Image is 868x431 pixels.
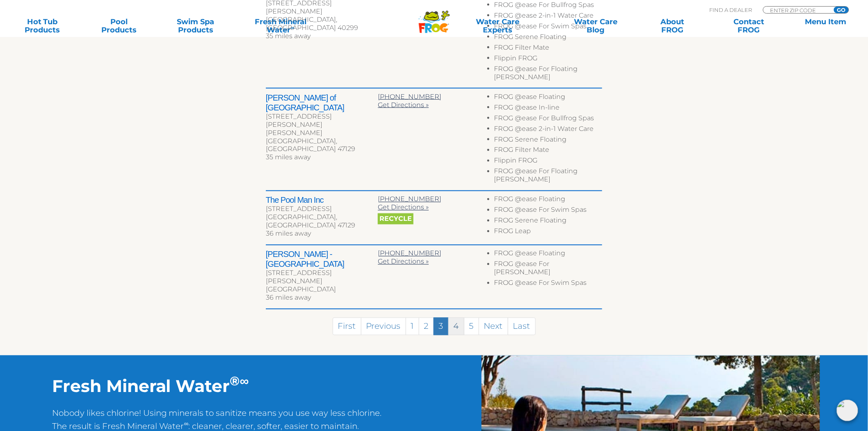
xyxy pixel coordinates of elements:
sup: ∞ [240,374,249,389]
li: FROG @ease For Floating [PERSON_NAME] [494,65,602,84]
span: Recycle [378,213,413,225]
li: FROG Serene Floating [494,217,602,227]
li: FROG @ease For Floating [PERSON_NAME] [494,167,602,186]
a: 2 [419,318,434,335]
li: FROG @ease 2-in-1 Water Care [494,11,602,22]
div: [STREET_ADDRESS][PERSON_NAME] [266,269,378,286]
li: FROG @ease Floating [494,250,602,260]
a: 4 [448,318,464,335]
div: [STREET_ADDRESS][PERSON_NAME][PERSON_NAME] [266,112,378,137]
div: [GEOGRAPHIC_DATA], [GEOGRAPHIC_DATA] 47129 [266,213,378,230]
li: FROG @ease Floating [494,195,602,206]
a: [PHONE_NUMBER] [378,93,441,101]
span: 35 miles away [266,154,311,161]
div: [GEOGRAPHIC_DATA] [266,286,378,294]
img: openIcon [837,400,858,421]
a: Get Directions » [378,101,429,109]
a: [PHONE_NUMBER] [378,250,441,257]
sup: ∞ [184,420,189,428]
h2: [PERSON_NAME] - [GEOGRAPHIC_DATA] [266,250,378,269]
div: [STREET_ADDRESS] [266,205,378,213]
input: Zip Code Form [770,7,825,14]
div: [GEOGRAPHIC_DATA], [GEOGRAPHIC_DATA] 40299 [266,16,378,32]
li: FROG @ease In-line [494,103,602,114]
li: FROG Filter Mate [494,146,602,157]
a: Last [508,318,536,335]
li: FROG @ease For Swim Spas [494,22,602,33]
li: FROG @ease For [PERSON_NAME] [494,260,602,279]
a: First [333,318,361,335]
a: 3 [434,318,449,335]
li: FROG @ease For Bullfrog Spas [494,114,602,125]
p: Find A Dealer [710,6,752,14]
h2: Fresh Mineral Water [52,376,382,397]
div: [GEOGRAPHIC_DATA], [GEOGRAPHIC_DATA] 47129 [266,137,378,154]
a: PoolProducts [85,18,153,34]
li: FROG @ease For Swim Spas [494,279,602,290]
a: [PHONE_NUMBER] [378,195,441,203]
span: 35 miles away [266,32,311,40]
h2: The Pool Man Inc [266,195,378,205]
li: FROG @ease 2-in-1 Water Care [494,125,602,135]
a: Next [479,318,508,335]
a: Get Directions » [378,258,429,266]
li: FROG Filter Mate [494,44,602,54]
li: FROG Serene Floating [494,33,602,44]
a: Get Directions » [378,204,429,211]
input: GO [834,7,849,13]
li: FROG @ease Floating [494,93,602,103]
li: FROG Leap [494,227,602,238]
a: 1 [406,318,419,335]
li: Flippin FROG [494,157,602,167]
a: 5 [464,318,479,335]
span: 36 miles away [266,294,311,302]
a: ContactFROG [715,18,783,34]
a: Fresh MineralWater∞ [238,18,323,34]
a: Previous [361,318,406,335]
a: Swim SpaProducts [162,18,230,34]
span: 36 miles away [266,230,311,238]
a: Hot TubProducts [8,18,76,34]
li: FROG @ease For Swim Spas [494,206,602,217]
li: FROG @ease For Bullfrog Spas [494,1,602,11]
li: Flippin FROG [494,54,602,65]
li: FROG Serene Floating [494,135,602,146]
a: AboutFROG [638,18,706,34]
a: Menu Item [792,18,860,34]
h2: [PERSON_NAME] of [GEOGRAPHIC_DATA] [266,93,378,112]
sup: ® [230,374,240,389]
